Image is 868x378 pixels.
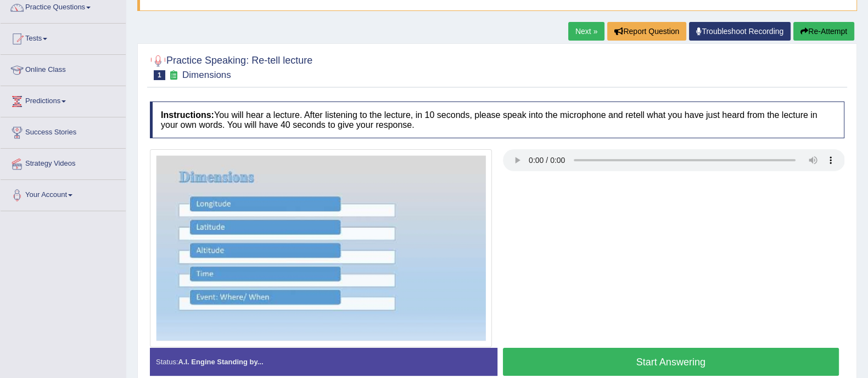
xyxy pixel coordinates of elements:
a: Predictions [1,86,126,114]
small: Exam occurring question [168,70,180,81]
span: 1 [154,70,165,80]
button: Re-Attempt [793,22,854,41]
h2: Practice Speaking: Re-tell lecture [150,53,312,80]
b: Instructions: [161,110,214,120]
a: Your Account [1,180,126,207]
a: Troubleshoot Recording [689,22,791,41]
h4: You will hear a lecture. After listening to the lecture, in 10 seconds, please speak into the mic... [150,101,844,138]
button: Start Answering [503,348,839,376]
a: Online Class [1,55,126,82]
small: Dimensions [182,70,231,80]
button: Report Question [607,22,686,41]
a: Next » [568,22,604,41]
a: Tests [1,24,126,51]
a: Success Stories [1,117,126,145]
strong: A.I. Engine Standing by... [178,358,263,366]
a: Strategy Videos [1,149,126,176]
div: Status: [150,348,497,376]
